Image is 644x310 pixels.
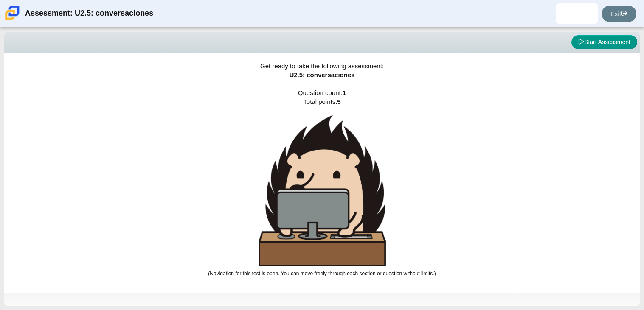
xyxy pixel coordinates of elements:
a: Carmen School of Science & Technology [3,16,21,23]
a: Exit [602,6,636,22]
div: Assessment: U2.5: conversaciones [25,3,153,24]
img: Carmen School of Science & Technology [3,4,21,22]
b: 5 [337,98,340,105]
span: Question count: Total points: [208,89,436,276]
span: U2.5: conversaciones [289,71,354,78]
b: 1 [343,89,346,96]
img: hedgehog-behind-computer-large.png [259,115,386,266]
span: Get ready to take the following assessment: [260,62,384,70]
small: (Navigation for this test is open. You can move freely through each section or question without l... [208,271,436,276]
img: enrique.valle.lSsGSX [570,7,584,20]
button: Start Assessment [571,35,637,50]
